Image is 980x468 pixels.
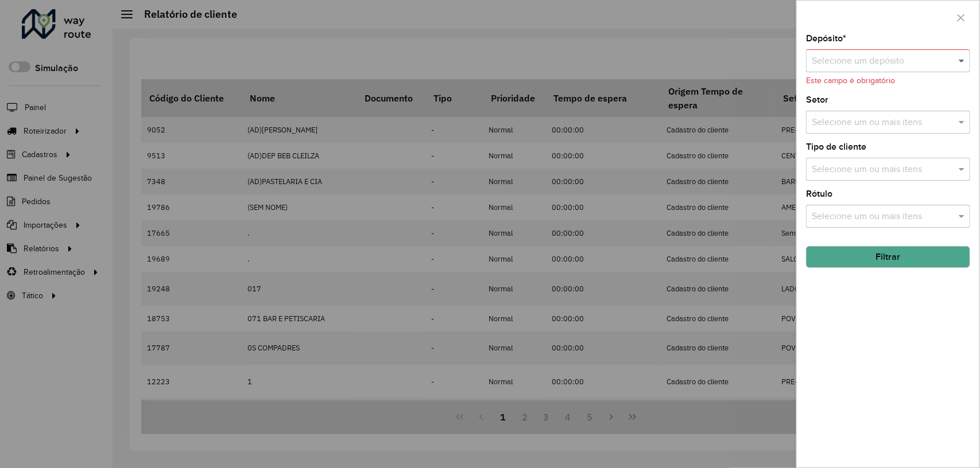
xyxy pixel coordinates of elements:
label: Tipo de cliente [806,140,866,154]
button: Filtrar [806,246,970,268]
label: Depósito [806,32,846,45]
label: Setor [806,93,828,107]
formly-validation-message: Este campo é obrigatório [806,76,895,85]
label: Rótulo [806,187,832,201]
